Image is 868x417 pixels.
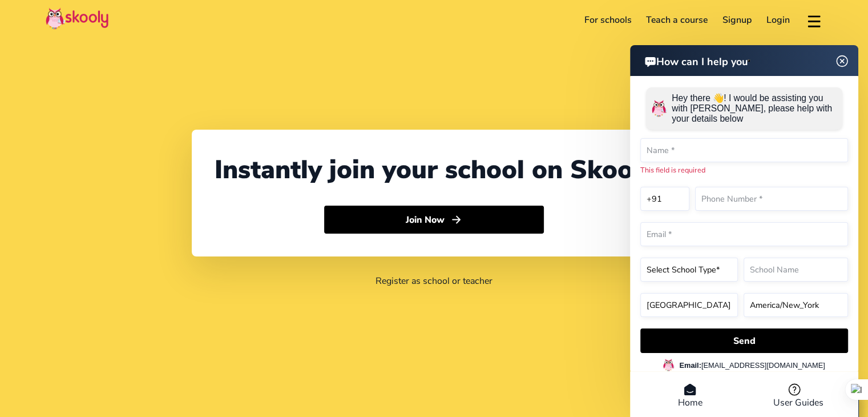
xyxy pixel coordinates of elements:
[324,206,544,234] button: Join Nowarrow forward outline
[715,11,759,29] a: Signup
[376,275,492,287] a: Register as school or teacher
[46,7,108,30] img: Skooly
[639,11,715,29] a: Teach a course
[215,153,654,187] div: Instantly join your school on Skooly
[577,11,639,29] a: For schools
[806,11,822,30] button: menu outline
[759,11,797,29] a: Login
[450,214,462,226] ion-icon: arrow forward outline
